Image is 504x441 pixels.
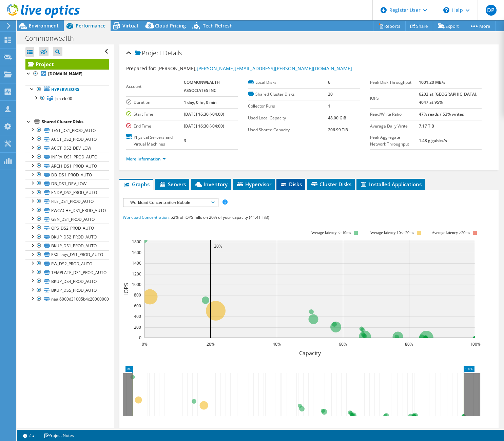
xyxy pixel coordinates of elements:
[126,111,184,118] label: Start Time
[419,123,434,129] b: 7.17 TiB
[194,181,228,188] span: Inventory
[370,79,419,86] label: Peak Disk Throughput
[163,49,182,57] span: Details
[25,259,109,268] a: PW_DS2_PROD_AUTO
[25,295,109,304] a: naa.6000d31005b4c200000000000000000e
[248,115,328,121] label: Used Local Capacity
[171,214,269,220] span: 52% of IOPS falls on 20% of your capacity (41.41 TiB)
[25,188,109,197] a: ENDP_DS2_PROD_AUTO
[310,181,351,188] span: Cluster Disks
[25,268,109,277] a: TEMPLATE_DS1_PROD_AUTO
[419,79,445,85] b: 1001.20 MB/s
[248,103,328,110] label: Collector Runs
[126,99,184,106] label: Duration
[443,7,449,13] svg: \n
[433,21,464,31] a: Export
[126,83,184,90] label: Account
[197,65,352,72] a: [PERSON_NAME][EMAIL_ADDRESS][PERSON_NAME][DOMAIN_NAME]
[126,123,184,130] label: End Time
[248,79,328,86] label: Local Disks
[25,59,109,70] a: Project
[142,341,148,347] text: 0%
[369,230,414,235] tspan: Average latency 10<=20ms
[214,243,222,249] text: 20%
[25,286,109,295] a: BKUP_DS5_PROD_AUTO
[25,161,109,170] a: ARCH_DS1_PROD_AUTO
[328,115,346,121] b: 48.00 GiB
[25,126,109,135] a: TEST_DS1_PROD_AUTO
[132,250,141,255] text: 1600
[419,111,464,117] b: 47% reads / 53% writes
[248,127,328,133] label: Used Shared Capacity
[25,215,109,224] a: GEN_DS1_PROD_AUTO
[405,341,413,347] text: 80%
[25,144,109,153] a: ACCT_DS2_DEV_LOW
[486,5,497,16] span: DP
[328,91,333,97] b: 20
[373,21,406,31] a: Reports
[470,341,481,347] text: 100%
[432,230,470,235] text: Average latency >20ms
[370,95,419,102] label: IOPS
[370,134,419,148] label: Peak Aggregate Network Throughput
[123,181,150,188] span: Graphs
[123,214,170,220] span: Workload Concentration:
[132,260,141,266] text: 1400
[39,431,79,440] a: Project Notes
[184,99,217,105] b: 1 day, 0 hr, 0 min
[42,118,109,126] div: Shared Cluster Disks
[25,70,109,78] a: [DOMAIN_NAME]
[184,138,186,143] b: 3
[126,134,184,148] label: Physical Servers and Virtual Machines
[370,123,419,130] label: Average Daily Write
[405,21,433,31] a: Share
[126,65,156,72] label: Prepared for:
[48,71,82,77] b: [DOMAIN_NAME]
[139,335,141,341] text: 0
[127,198,214,207] span: Workload Concentration Bubble
[184,79,220,93] b: COMMONWEALTH ASSOCIATES INC
[25,170,109,179] a: DB_DS1_PROD_AUTO
[328,127,348,133] b: 206.99 TiB
[25,85,109,94] a: Hypervisors
[155,22,186,29] span: Cloud Pricing
[273,341,281,347] text: 40%
[135,50,161,57] span: Project
[22,35,84,42] h1: Commonwealth
[184,123,224,129] b: [DATE] 16:30 (-04:00)
[184,111,224,117] b: [DATE] 16:30 (-04:00)
[134,303,141,309] text: 600
[55,96,72,101] span: jxn-clu00
[25,224,109,232] a: OPS_DS2_PROD_AUTO
[134,324,141,330] text: 200
[25,153,109,161] a: INFRA_DS1_PROD_AUTO
[310,230,351,235] tspan: Average latency <=10ms
[157,65,352,72] span: [PERSON_NAME],
[25,197,109,206] a: FILE_DS1_PROD_AUTO
[132,271,141,277] text: 1200
[299,349,321,357] text: Capacity
[339,341,347,347] text: 60%
[25,179,109,188] a: DB_DS1_DEV_LOW
[464,21,496,31] a: More
[122,283,130,295] text: IOPS
[248,91,328,98] label: Shared Cluster Disks
[328,79,330,85] b: 6
[25,135,109,143] a: ACCT_DS2_PROD_AUTO
[25,233,109,242] a: BKUP_DS2_PROD_AUTO
[25,206,109,215] a: PWCACHE_DS1_PROD_AUTO
[76,22,105,29] span: Performance
[419,91,477,105] b: 6202 at [GEOGRAPHIC_DATA], 4047 at 95%
[132,282,141,287] text: 1000
[25,277,109,286] a: BKUP_DS4_PROD_AUTO
[18,431,39,440] a: 2
[360,181,422,188] span: Installed Applications
[159,181,186,188] span: Servers
[328,103,330,109] b: 1
[203,22,233,29] span: Tech Refresh
[134,313,141,319] text: 400
[126,156,166,162] a: More Information
[25,250,109,259] a: ESXiLogs_DS1_PROD_AUTO
[370,111,419,118] label: Read/Write Ratio
[25,242,109,250] a: BKUP_DS1_PROD_AUTO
